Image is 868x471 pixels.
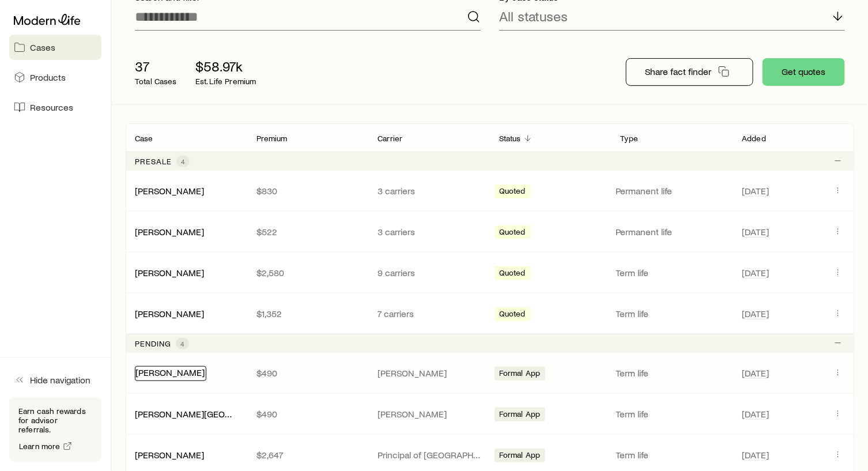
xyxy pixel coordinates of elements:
div: [PERSON_NAME][GEOGRAPHIC_DATA] [135,408,238,420]
a: Cases [9,35,101,60]
a: [PERSON_NAME] [135,449,204,460]
p: Term life [616,267,729,278]
p: 37 [135,58,177,74]
p: Term life [616,367,729,379]
p: 9 carriers [378,267,481,278]
span: [DATE] [742,267,769,278]
span: [DATE] [742,449,769,461]
span: Quoted [499,309,526,321]
p: Presale [135,157,172,166]
span: Learn more [19,442,61,450]
div: [PERSON_NAME] [135,267,204,279]
p: [PERSON_NAME] [378,367,481,379]
div: Earn cash rewards for advisor referrals.Learn more [9,397,101,462]
p: 3 carriers [378,185,481,197]
p: $522 [256,226,360,238]
p: $1,352 [256,308,360,319]
p: Term life [616,408,729,420]
button: Get quotes [763,58,845,86]
span: Quoted [499,186,526,198]
a: [PERSON_NAME] [135,185,204,196]
span: [DATE] [742,367,769,379]
p: 7 carriers [378,308,481,319]
p: Carrier [378,134,402,143]
span: [DATE] [742,308,769,319]
div: [PERSON_NAME] [135,185,204,197]
span: Formal App [499,450,541,462]
p: Case [135,134,153,143]
p: Earn cash rewards for advisor referrals. [18,406,92,434]
a: [PERSON_NAME] [135,308,204,319]
p: Principal of [GEOGRAPHIC_DATA] [378,449,481,461]
div: [PERSON_NAME] [135,226,204,238]
span: [DATE] [742,185,769,197]
div: [PERSON_NAME] [135,449,204,461]
p: Term life [616,308,729,319]
span: [DATE] [742,408,769,420]
p: $490 [256,408,360,420]
p: Term life [616,449,729,461]
p: Permanent life [616,185,729,197]
button: Hide navigation [9,367,101,393]
span: Formal App [499,368,541,380]
a: [PERSON_NAME] [135,267,204,278]
p: Share fact finder [645,66,711,77]
span: Hide navigation [30,374,90,386]
p: Added [742,134,766,143]
button: Share fact finder [626,58,753,86]
p: Pending [135,339,171,348]
span: 4 [180,339,184,348]
a: Products [9,65,101,90]
p: Permanent life [616,226,729,238]
p: Total Cases [135,77,177,86]
p: $58.97k [195,58,256,74]
span: Quoted [499,227,526,239]
span: [DATE] [742,226,769,238]
p: $490 [256,367,360,379]
p: Status [499,134,521,143]
span: Formal App [499,409,541,421]
a: [PERSON_NAME] [135,226,204,237]
span: Products [30,71,66,83]
p: Type [621,134,639,143]
span: 4 [181,157,185,166]
p: Premium [256,134,288,143]
span: Quoted [499,268,526,280]
p: $2,647 [256,449,360,461]
div: [PERSON_NAME] [135,308,204,320]
a: Resources [9,95,101,120]
span: Cases [30,42,55,53]
a: [PERSON_NAME][GEOGRAPHIC_DATA] [135,408,290,419]
p: $830 [256,185,360,197]
a: [PERSON_NAME] [135,367,205,378]
p: All statuses [499,8,568,24]
div: [PERSON_NAME] [135,366,206,381]
p: Est. Life Premium [195,77,256,86]
p: 3 carriers [378,226,481,238]
p: [PERSON_NAME] [378,408,481,420]
p: $2,580 [256,267,360,278]
span: Resources [30,101,73,113]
